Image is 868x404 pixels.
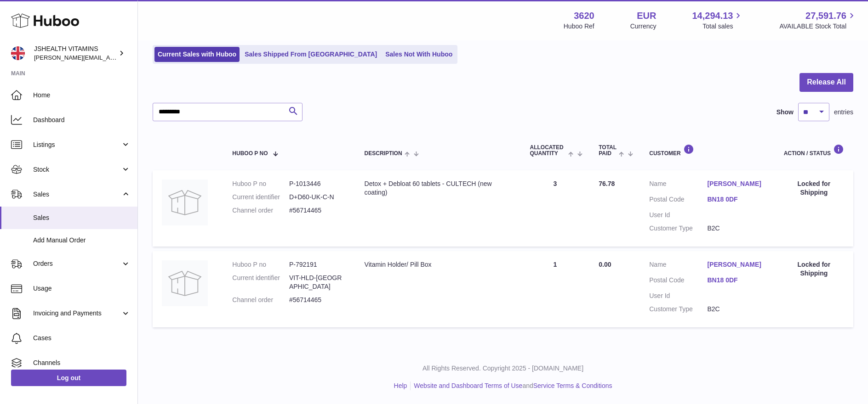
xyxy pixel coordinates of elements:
dd: #56714465 [289,206,346,215]
a: [PERSON_NAME] [707,180,765,188]
span: Add Manual Order [33,236,131,245]
div: Locked for Shipping [784,180,844,197]
dd: P-792191 [289,260,346,269]
dt: Name [649,180,707,191]
span: Usage [33,284,131,293]
button: Release All [799,73,853,92]
span: Home [33,91,131,100]
dt: Huboo P no [232,260,289,269]
span: Description [365,151,402,157]
span: 0.00 [599,261,611,268]
dt: Huboo P no [232,180,289,188]
div: JSHEALTH VITAMINS [34,45,117,62]
dt: Postal Code [649,195,707,206]
a: [PERSON_NAME] [707,260,765,269]
span: 14,294.13 [692,10,733,22]
span: Total sales [702,22,743,31]
dt: Name [649,260,707,271]
span: Invoicing and Payments [33,309,121,318]
strong: 3620 [574,10,594,22]
td: 1 [520,251,589,327]
a: Sales Shipped From [GEOGRAPHIC_DATA] [241,47,380,62]
label: Show [777,108,794,117]
dd: B2C [707,224,765,233]
dt: Current identifier [232,274,289,291]
dd: D+D60-UK-C-N [289,193,346,202]
a: Current Sales with Huboo [154,47,240,62]
img: francesca@jshealthvitamins.com [11,46,25,60]
div: Action / Status [784,144,844,157]
div: Detox + Debloat 60 tablets - CULTECH (new coating) [365,180,512,197]
span: ALLOCATED Quantity [530,145,565,157]
span: Orders [33,259,121,268]
a: Website and Dashboard Terms of Use [414,382,522,389]
a: Service Terms & Conditions [533,382,612,389]
dt: Channel order [232,296,289,304]
div: Currency [630,22,657,31]
dt: Customer Type [649,224,707,233]
dd: #56714465 [289,296,346,304]
dt: User Id [649,211,707,219]
li: and [411,382,612,390]
img: no-photo.jpg [162,180,208,225]
p: All Rights Reserved. Copyright 2025 - [DOMAIN_NAME] [145,364,861,373]
span: Cases [33,334,131,342]
img: no-photo.jpg [162,260,208,306]
span: AVAILABLE Stock Total [779,22,857,31]
span: Sales [33,213,131,222]
a: Sales Not With Huboo [382,47,456,62]
span: [PERSON_NAME][EMAIL_ADDRESS][DOMAIN_NAME] [34,54,184,61]
dd: VIT-HLD-[GEOGRAPHIC_DATA] [289,274,346,291]
a: 27,591.76 AVAILABLE Stock Total [779,10,857,31]
span: 76.78 [599,180,615,187]
a: BN18 0DF [707,195,765,204]
a: 14,294.13 Total sales [692,10,743,31]
strong: EUR [637,10,656,22]
dt: Customer Type [649,305,707,314]
span: Dashboard [33,116,131,124]
dd: B2C [707,305,765,314]
span: 27,591.76 [805,10,846,22]
a: Help [394,382,407,389]
span: entries [834,108,853,117]
td: 3 [520,170,589,247]
span: Huboo P no [232,151,268,157]
span: Sales [33,190,121,199]
dd: P-1013446 [289,180,346,188]
span: Stock [33,165,121,174]
div: Locked for Shipping [784,260,844,278]
dt: Channel order [232,206,289,215]
dt: Current identifier [232,193,289,202]
div: Huboo Ref [564,22,594,31]
span: Channels [33,359,131,367]
a: BN18 0DF [707,276,765,285]
div: Vitamin Holder/ Pill Box [365,260,512,269]
dt: Postal Code [649,276,707,287]
span: Listings [33,140,121,149]
div: Customer [649,144,765,157]
a: Log out [11,370,126,386]
span: Total paid [599,145,617,157]
dt: User Id [649,292,707,300]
